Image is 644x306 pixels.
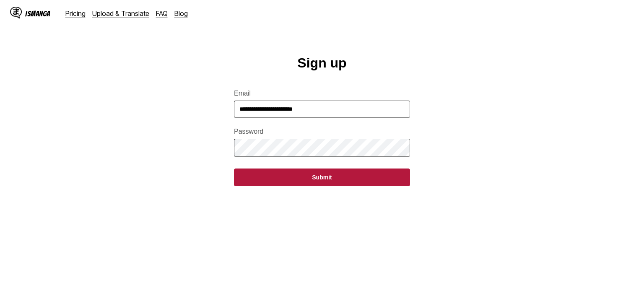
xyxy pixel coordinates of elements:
[174,9,188,18] a: Blog
[10,7,65,20] a: IsManga LogoIsManga
[156,9,168,18] a: FAQ
[92,9,149,18] a: Upload & Translate
[65,9,86,18] a: Pricing
[297,55,346,71] h1: Sign up
[25,10,50,18] div: IsManga
[234,169,410,186] button: Submit
[10,7,22,18] img: IsManga Logo
[234,90,410,97] label: Email
[234,128,410,135] label: Password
